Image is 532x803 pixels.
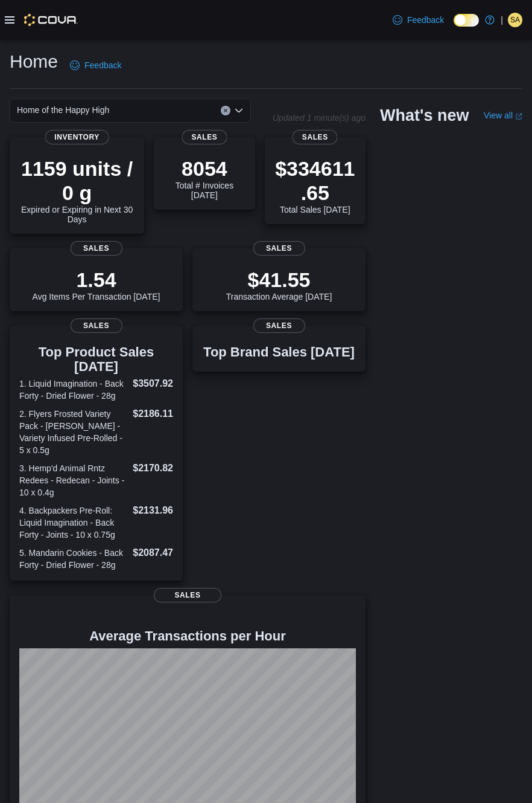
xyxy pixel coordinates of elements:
[163,156,245,181] p: 8054
[19,345,173,374] h3: Top Product Sales [DATE]
[19,462,128,498] dt: 3. Hemp'd Animal Rntz Redees - Redecan - Joints - 10 x 0.4g
[274,156,356,205] p: $334611.65
[33,268,160,292] p: 1.54
[380,106,469,125] h2: What's new
[84,59,121,71] span: Feedback
[203,345,355,360] h3: Top Brand Sales [DATE]
[24,14,78,26] img: Cova
[19,156,135,205] p: 1159 units / 0 g
[19,408,128,456] dt: 2. Flyers Frosted Variety Pack - [PERSON_NAME] - Variety Infused Pre-Rolled - 5 x 0.5g
[182,130,227,144] span: Sales
[234,106,244,115] button: Open list of options
[133,376,173,391] dd: $3507.92
[70,241,122,256] span: Sales
[133,503,173,518] dd: $2131.96
[274,156,356,214] div: Total Sales [DATE]
[226,268,332,292] p: $41.55
[226,268,332,302] div: Transaction Average [DATE]
[33,268,160,302] div: Avg Items Per Transaction [DATE]
[508,13,522,27] div: Shawn Alexander
[454,14,479,27] input: Dark Mode
[19,156,135,224] div: Expired or Expiring in Next 30 Days
[501,13,503,27] p: |
[70,318,122,333] span: Sales
[19,505,128,541] dt: 4. Backpackers Pre-Roll: Liquid Imagination - Back Forty - Joints - 10 x 0.75g
[65,53,126,77] a: Feedback
[253,241,305,256] span: Sales
[293,130,338,144] span: Sales
[133,461,173,476] dd: $2170.82
[221,106,230,115] button: Clear input
[10,50,58,74] h1: Home
[19,547,128,571] dt: 5. Mandarin Cookies - Back Forty - Dried Flower - 28g
[19,378,128,402] dt: 1. Liquid Imagination - Back Forty - Dried Flower - 28g
[133,407,173,421] dd: $2186.11
[133,546,173,560] dd: $2087.47
[253,318,305,333] span: Sales
[388,8,449,32] a: Feedback
[273,113,366,123] p: Updated 1 minute(s) ago
[154,588,221,602] span: Sales
[163,156,245,200] div: Total # Invoices [DATE]
[45,130,109,144] span: Inventory
[484,111,522,120] a: View allExternal link
[19,629,356,643] h4: Average Transactions per Hour
[17,103,109,117] span: Home of the Happy High
[510,13,520,27] span: SA
[515,113,522,120] svg: External link
[407,14,444,26] span: Feedback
